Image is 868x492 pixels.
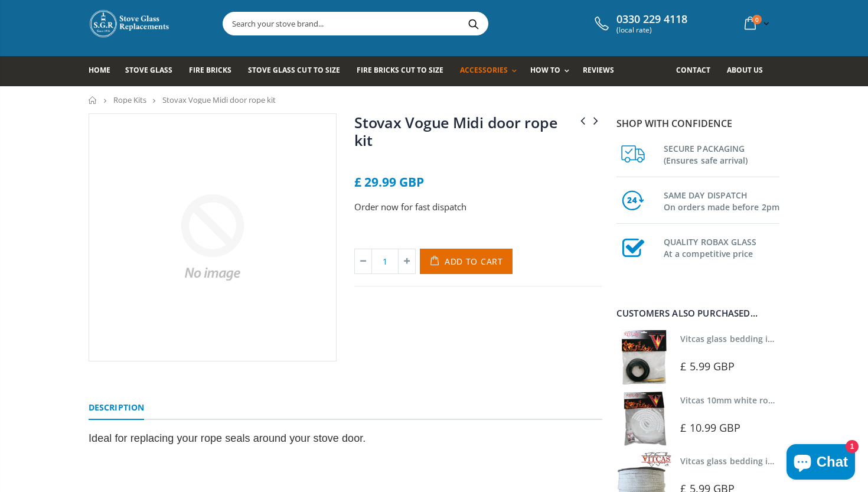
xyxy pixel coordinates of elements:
button: Search [460,12,487,35]
span: Reviews [583,65,614,75]
p: Order now for fast dispatch [354,200,602,214]
span: Contact [676,65,710,75]
span: Home [89,65,110,75]
span: (local rate) [616,26,687,34]
a: 0330 229 4118 (local rate) [592,13,687,34]
span: 0330 229 4118 [616,13,687,26]
span: Stovax Vogue Midi door rope kit [162,95,276,105]
span: How To [530,65,560,75]
span: Fire Bricks [189,65,231,75]
a: Stove Glass [125,56,181,86]
a: Description [89,396,144,420]
span: £ 29.99 GBP [354,174,424,190]
span: £ 5.99 GBP [680,359,735,373]
span: Fire Bricks Cut To Size [357,65,443,75]
inbox-online-store-chat: Shopify online store chat [783,444,859,483]
a: Home [89,56,119,86]
span: Stove Glass Cut To Size [248,65,340,75]
button: Add to Cart [420,249,513,274]
span: Ideal for replacing your rope seals around your stove door. [89,432,366,444]
span: Accessories [460,65,508,75]
input: Search your stove brand... [223,12,620,35]
a: About us [727,56,772,86]
img: no-image-2048-a2addb12_800x_crop_center.gif [89,114,336,361]
a: Fire Bricks [189,56,240,86]
a: Reviews [583,56,623,86]
img: Vitcas stove glass bedding in tape [616,330,671,385]
a: 0 [740,12,772,35]
a: Fire Bricks Cut To Size [357,56,452,86]
img: Stove Glass Replacement [89,9,171,38]
img: Vitcas white rope, glue and gloves kit 10mm [616,391,671,446]
a: How To [530,56,575,86]
p: Shop with confidence [616,116,779,131]
span: About us [727,65,763,75]
span: 0 [752,15,762,24]
span: Add to Cart [445,256,503,267]
span: £ 10.99 GBP [680,421,740,435]
a: Stove Glass Cut To Size [248,56,348,86]
h3: SECURE PACKAGING (Ensures safe arrival) [664,141,779,167]
h3: SAME DAY DISPATCH On orders made before 2pm [664,187,779,213]
span: Stove Glass [125,65,172,75]
a: Contact [676,56,719,86]
h3: QUALITY ROBAX GLASS At a competitive price [664,234,779,260]
a: Accessories [460,56,523,86]
a: Stovax Vogue Midi door rope kit [354,112,557,150]
a: Rope Kits [113,95,146,105]
div: Customers also purchased... [616,309,779,318]
a: Home [89,96,97,104]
